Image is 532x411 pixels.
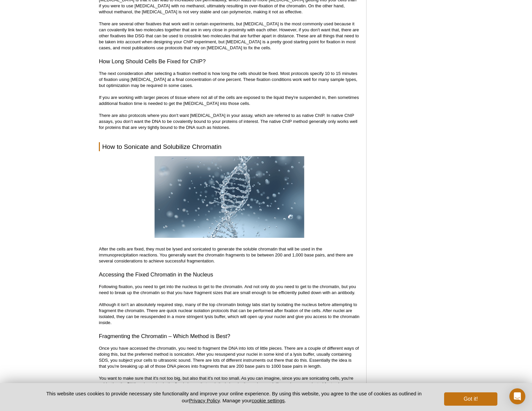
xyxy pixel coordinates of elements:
h2: How to Sonicate and Solubilize Chromatin [99,142,360,151]
p: The next consideration after selecting a fixation method is how long the cells should be fixed. M... [99,71,360,131]
button: Got it! [444,392,497,406]
p: Once you have accessed the chromatin, you need to fragment the DNA into lots of little pieces. Th... [99,345,360,399]
div: Open Intercom Messenger [509,388,525,404]
h3: How Long Should Cells Be Fixed for ChIP? [99,58,360,66]
img: Chromatin sonication [154,156,304,238]
a: Privacy Policy [189,398,220,403]
h3: Fragmenting the Chromatin – Which Method is Best? [99,332,360,340]
button: cookie settings [252,398,285,403]
p: This website uses cookies to provide necessary site functionality and improve your online experie... [35,390,433,404]
h3: Accessing the Fixed Chromatin in the Nucleus [99,271,360,279]
p: Following fixation, you need to get into the nucleus to get to the chromatin. And not only do you... [99,284,360,326]
p: After the cells are fixed, they must be lysed and sonicated to generate the soluble chromatin tha... [99,246,360,264]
